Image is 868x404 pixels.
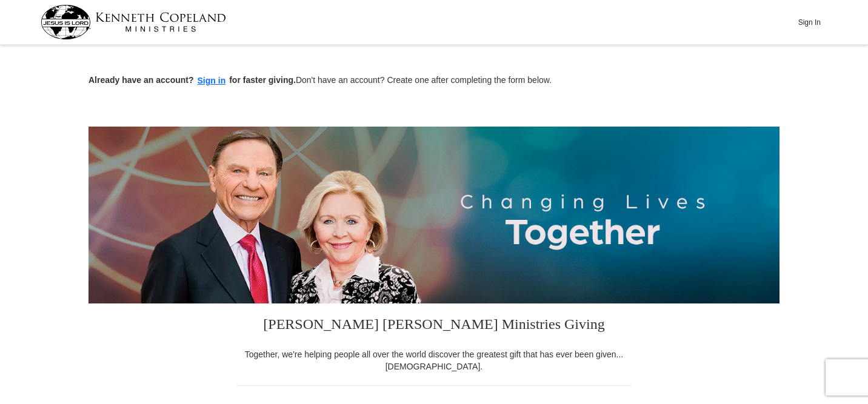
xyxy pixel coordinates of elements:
[88,74,780,88] p: Don't have an account? Create one after completing the form below.
[41,5,226,39] img: kcm-header-logo.svg
[237,348,631,373] div: Together, we're helping people all over the world discover the greatest gift that has ever been g...
[237,303,631,348] h3: [PERSON_NAME] [PERSON_NAME] Ministries Giving
[88,75,296,85] strong: Already have an account? for faster giving.
[791,13,827,31] button: Sign In
[194,74,230,88] button: Sign in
